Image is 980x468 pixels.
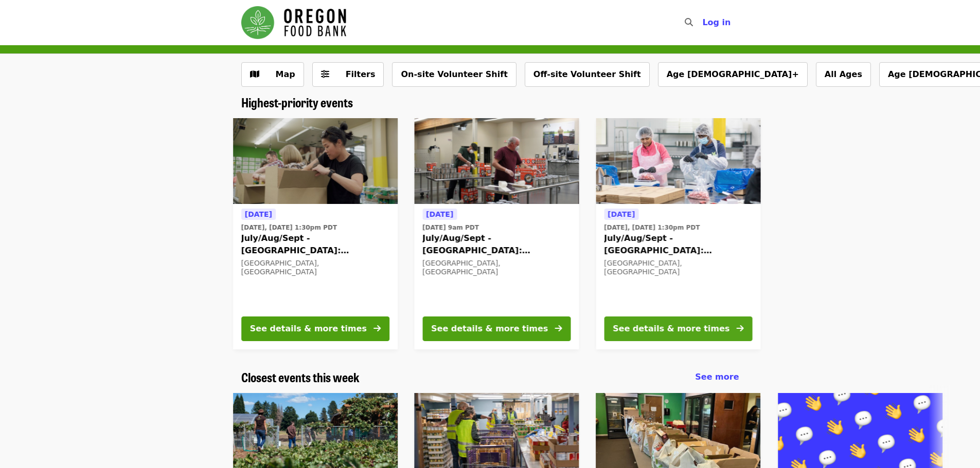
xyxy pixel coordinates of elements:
[699,10,707,35] input: Search
[422,223,479,232] time: [DATE] 9am PDT
[685,17,693,27] i: search icon
[596,118,760,204] img: July/Aug/Sept - Beaverton: Repack/Sort (age 10+) organized by Oregon Food Bank
[702,17,730,27] span: Log in
[555,324,562,333] i: arrow-right icon
[392,62,516,87] button: On-site Volunteer Shift
[241,93,353,111] span: Highest-priority events
[525,62,650,87] button: Off-site Volunteer Shift
[431,323,548,335] div: See details & more times
[604,316,752,341] button: See details & more times
[241,62,304,87] button: Show map view
[245,210,272,218] span: [DATE]
[414,118,579,349] a: See details for "July/Aug/Sept - Portland: Repack/Sort (age 16+)"
[276,69,295,79] span: Map
[346,69,376,79] span: Filters
[596,118,760,349] a: See details for "July/Aug/Sept - Beaverton: Repack/Sort (age 10+)"
[604,232,752,257] span: July/Aug/Sept - [GEOGRAPHIC_DATA]: Repack/Sort (age [DEMOGRAPHIC_DATA]+)
[241,259,389,276] div: [GEOGRAPHIC_DATA], [GEOGRAPHIC_DATA]
[373,324,381,333] i: arrow-right icon
[241,95,353,110] a: Highest-priority events
[613,323,729,335] div: See details & more times
[250,323,367,335] div: See details & more times
[414,118,579,204] img: July/Aug/Sept - Portland: Repack/Sort (age 16+) organized by Oregon Food Bank
[241,316,389,341] button: See details & more times
[422,259,571,276] div: [GEOGRAPHIC_DATA], [GEOGRAPHIC_DATA]
[604,223,700,232] time: [DATE], [DATE] 1:30pm PDT
[608,210,635,218] span: [DATE]
[694,12,739,33] button: Log in
[422,316,571,341] button: See details & more times
[321,69,329,79] i: sliders-h icon
[422,232,571,257] span: July/Aug/Sept - [GEOGRAPHIC_DATA]: Repack/Sort (age [DEMOGRAPHIC_DATA]+)
[233,118,398,349] a: See details for "July/Aug/Sept - Portland: Repack/Sort (age 8+)"
[233,370,747,385] div: Closest events this week
[233,95,747,110] div: Highest-priority events
[241,6,346,39] img: Oregon Food Bank - Home
[604,259,752,276] div: [GEOGRAPHIC_DATA], [GEOGRAPHIC_DATA]
[695,372,739,382] span: See more
[241,232,389,257] span: July/Aug/Sept - [GEOGRAPHIC_DATA]: Repack/Sort (age [DEMOGRAPHIC_DATA]+)
[426,210,453,218] span: [DATE]
[241,223,337,232] time: [DATE], [DATE] 1:30pm PDT
[241,368,360,386] span: Closest events this week
[312,62,384,87] button: Filters (0 selected)
[695,371,739,383] a: See more
[233,118,398,204] img: July/Aug/Sept - Portland: Repack/Sort (age 8+) organized by Oregon Food Bank
[816,62,871,87] button: All Ages
[658,62,808,87] button: Age [DEMOGRAPHIC_DATA]+
[250,69,259,79] i: map icon
[241,370,360,385] a: Closest events this week
[736,324,743,333] i: arrow-right icon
